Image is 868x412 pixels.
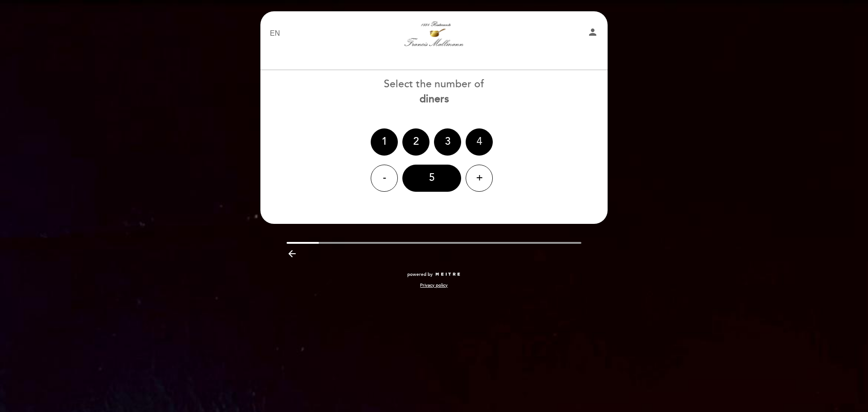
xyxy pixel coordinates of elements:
[434,128,461,156] div: 3
[371,165,398,192] div: -
[407,271,433,278] span: powered by
[287,248,297,259] i: arrow_backward
[466,128,493,156] div: 4
[466,165,493,192] div: +
[420,93,449,105] b: diners
[402,128,429,156] div: 2
[371,128,398,156] div: 1
[587,27,598,41] button: person
[402,165,461,192] div: 5
[407,271,461,278] a: powered by
[587,27,598,38] i: person
[377,21,491,46] a: 1884 Restaurante
[420,282,448,289] a: Privacy policy
[260,77,608,107] div: Select the number of
[435,272,461,277] img: MEITRE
